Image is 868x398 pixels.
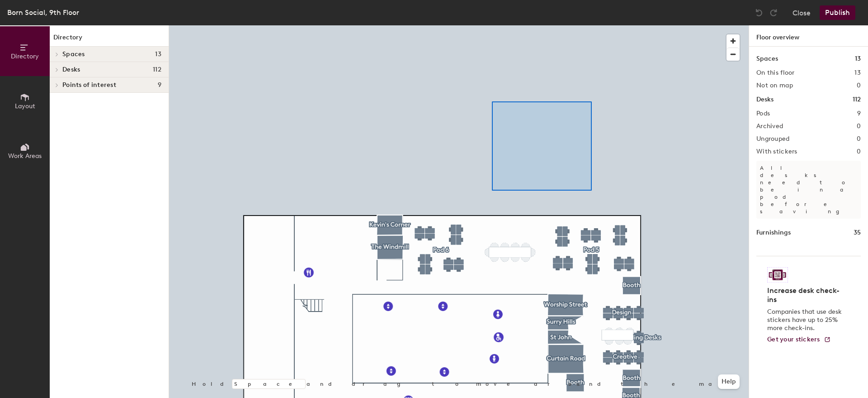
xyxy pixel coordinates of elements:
h2: Not on map [756,82,793,89]
span: Layout [15,102,35,110]
span: Work Areas [8,152,42,160]
h2: Ungrouped [756,135,790,143]
h2: Pods [756,110,770,117]
span: Directory [11,53,39,60]
span: 9 [158,82,161,89]
h2: On this floor [756,69,795,77]
span: 13 [155,51,161,58]
span: Points of interest [62,82,116,89]
h1: Furnishings [756,228,791,238]
h1: 112 [853,95,861,105]
button: Close [793,5,811,20]
h1: 13 [855,54,861,64]
span: 112 [153,66,161,73]
span: Desks [62,66,80,73]
h4: Increase desk check-ins [767,286,844,304]
h1: Desks [756,95,774,105]
span: Spaces [62,51,85,58]
h2: 9 [857,110,861,117]
h2: 13 [854,69,861,77]
h2: 0 [857,123,861,130]
div: Born Social, 9th Floor [7,7,79,18]
h2: Archived [756,123,783,130]
h2: 0 [857,148,861,155]
img: Undo [755,8,764,17]
img: Redo [769,8,778,17]
button: Publish [820,5,855,20]
span: Get your stickers [767,336,820,343]
p: All desks need to be in a pod before saving [756,161,861,219]
h2: 0 [857,82,861,89]
h2: With stickers [756,148,797,155]
h2: 0 [857,135,861,143]
h1: 35 [854,228,861,238]
button: Help [718,374,740,389]
img: Sticker logo [767,267,788,283]
h1: Spaces [756,54,778,64]
h1: Floor overview [749,25,868,47]
p: Companies that use desk stickers have up to 25% more check-ins. [767,308,844,332]
h1: Directory [50,33,169,47]
a: Get your stickers [767,336,831,344]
